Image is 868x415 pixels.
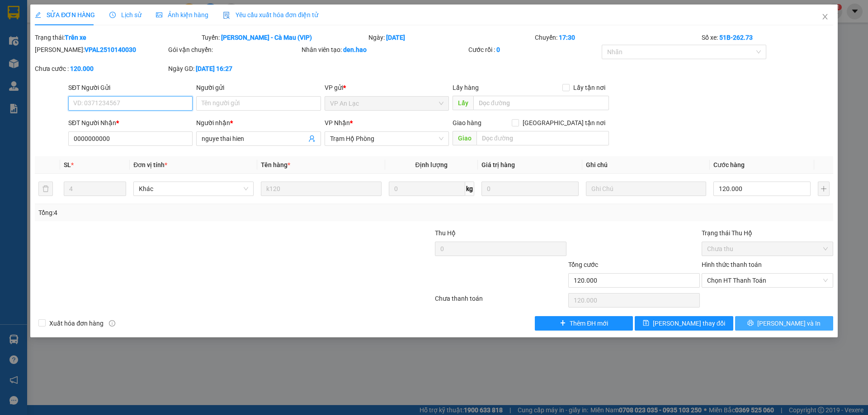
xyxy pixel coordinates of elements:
[568,261,598,268] span: Tổng cước
[261,161,290,168] span: Tên hàng
[35,45,166,55] div: [PERSON_NAME]:
[109,12,116,18] span: clock-circle
[325,119,350,126] span: VP Nhận
[707,242,828,256] span: Chưa thu
[560,320,566,327] span: plus
[534,33,701,42] div: Chuyến:
[643,320,649,327] span: save
[435,229,456,237] span: Thu Hộ
[473,96,609,110] input: Dọc đường
[453,96,473,110] span: Lấy
[35,11,95,19] span: SỬA ĐƠN HÀNG
[139,182,248,196] span: Khác
[221,34,312,41] b: [PERSON_NAME] - Cà Mau (VIP)
[109,320,115,326] span: info-circle
[85,46,136,53] b: VPAL2510140030
[582,156,710,174] th: Ghi chú
[702,261,762,268] label: Hình thức thanh toán
[64,161,71,168] span: SL
[38,182,53,196] button: delete
[302,45,467,55] div: Nhân viên tạo:
[133,161,167,168] span: Đơn vị tính
[196,65,232,72] b: [DATE] 16:27
[570,318,608,328] span: Thêm ĐH mới
[46,318,107,328] span: Xuất hóa đơn hàng
[223,11,318,19] span: Yêu cầu xuất hóa đơn điện tử
[386,34,405,41] b: [DATE]
[635,316,733,331] button: save[PERSON_NAME] thay đổi
[481,182,579,196] input: 0
[34,33,201,42] div: Trạng thái:
[735,316,833,331] button: printer[PERSON_NAME] và In
[519,118,609,128] span: [GEOGRAPHIC_DATA] tận nơi
[653,318,725,328] span: [PERSON_NAME] thay đổi
[330,97,443,110] span: VP An Lạc
[468,45,600,55] div: Cước rồi :
[747,320,754,327] span: printer
[713,161,745,168] span: Cước hàng
[68,83,193,93] div: SĐT Người Gửi
[330,132,443,145] span: Trạm Hộ Phòng
[453,84,479,91] span: Lấy hàng
[156,11,208,19] span: Ảnh kiện hàng
[223,12,230,19] img: icon
[168,45,300,55] div: Gói vận chuyển:
[70,65,94,72] b: 120.000
[196,118,321,128] div: Người nhận
[453,119,481,126] span: Giao hàng
[453,131,476,145] span: Giao
[586,182,706,196] input: Ghi Chú
[434,294,567,309] div: Chưa thanh toán
[196,83,321,93] div: Người gửi
[343,46,367,53] b: den.hao
[201,33,368,42] div: Tuyến:
[68,118,193,128] div: SĐT Người Nhận
[701,33,834,42] div: Số xe:
[719,34,753,41] b: 51B-262.73
[168,64,300,74] div: Ngày GD:
[368,33,534,42] div: Ngày:
[570,83,609,93] span: Lấy tận nơi
[476,131,609,145] input: Dọc đường
[261,182,381,196] input: VD: Bàn, Ghế
[38,208,335,218] div: Tổng: 4
[65,34,86,41] b: Trên xe
[35,64,166,74] div: Chưa cước :
[481,161,515,168] span: Giá trị hàng
[156,12,162,18] span: picture
[818,182,830,196] button: plus
[496,46,500,53] b: 0
[325,83,449,93] div: VP gửi
[821,13,829,20] span: close
[707,274,828,287] span: Chọn HT Thanh Toán
[559,34,575,41] b: 17:30
[757,318,821,328] span: [PERSON_NAME] và In
[535,316,633,331] button: plusThêm ĐH mới
[812,5,838,30] button: Close
[702,228,833,238] div: Trạng thái Thu Hộ
[308,135,316,142] span: user-add
[35,12,41,18] span: edit
[415,161,448,168] span: Định lượng
[109,11,142,19] span: Lịch sử
[465,182,474,196] span: kg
